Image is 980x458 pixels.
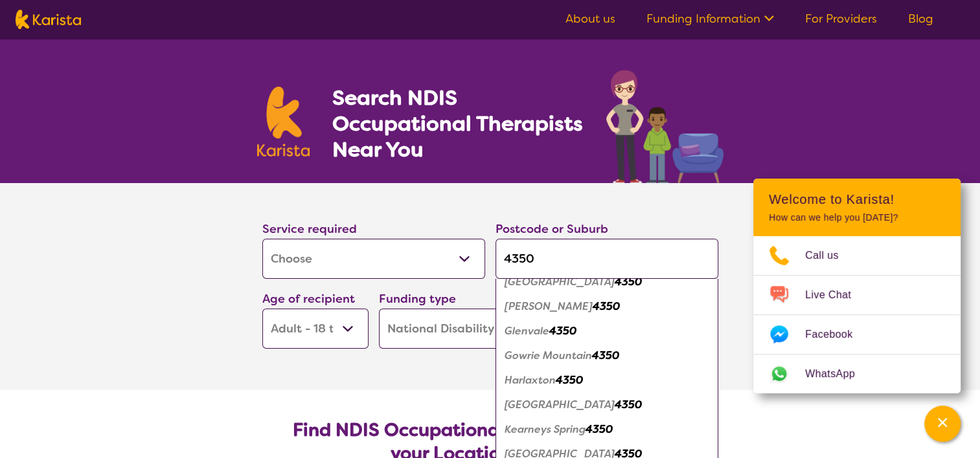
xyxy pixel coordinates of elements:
[505,324,549,338] em: Glenvale
[556,373,583,387] em: 4350
[505,373,556,387] em: Harlaxton
[805,364,871,384] span: WhatsApp
[908,11,933,27] a: Blog
[646,11,774,27] a: Funding Information
[379,291,456,307] label: Funding type
[805,285,867,305] span: Live Chat
[502,368,712,393] div: Harlaxton 4350
[502,270,712,294] div: East Toowoomba 4350
[592,349,619,362] em: 4350
[805,246,854,265] span: Call us
[549,324,576,338] em: 4350
[753,354,961,393] a: Web link opens in a new tab.
[502,393,712,417] div: Harristown 4350
[505,349,592,362] em: Gowrie Mountain
[924,406,961,442] button: Channel Menu
[262,291,355,307] label: Age of recipient
[615,275,642,289] em: 4350
[505,275,615,289] em: [GEOGRAPHIC_DATA]
[805,11,877,27] a: For Providers
[505,398,615,411] em: [GEOGRAPHIC_DATA]
[257,87,310,157] img: Karista logo
[769,212,945,223] p: How can we help you [DATE]?
[753,236,961,393] ul: Choose channel
[16,10,81,29] img: Karista logo
[502,417,712,442] div: Kearneys Spring 4350
[565,11,615,27] a: About us
[586,422,613,436] em: 4350
[615,398,642,411] em: 4350
[496,221,608,237] label: Postcode or Suburb
[606,70,724,183] img: occupational-therapy
[505,300,593,313] em: [PERSON_NAME]
[593,300,620,313] em: 4350
[753,179,961,393] div: Channel Menu
[769,191,945,207] h2: Welcome to Karista!
[805,325,868,344] span: Facebook
[502,343,712,368] div: Gowrie Mountain 4350
[505,422,586,436] em: Kearneys Spring
[496,239,718,279] input: Type
[502,294,712,319] div: Finnie 4350
[262,221,357,237] label: Service required
[332,85,584,162] h1: Search NDIS Occupational Therapists Near You
[502,319,712,343] div: Glenvale 4350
